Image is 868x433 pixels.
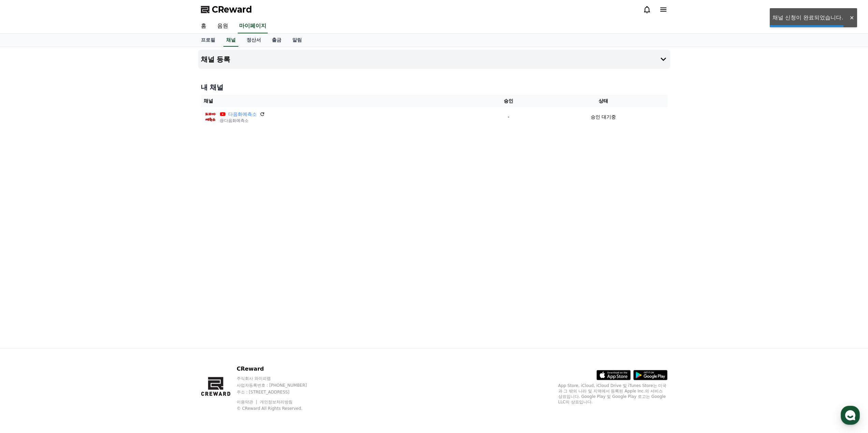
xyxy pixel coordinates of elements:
p: App Store, iCloud, iCloud Drive 및 iTunes Store는 미국과 그 밖의 나라 및 지역에서 등록된 Apple Inc.의 서비스 상표입니다. Goo... [558,383,667,405]
a: 채널 [223,34,238,47]
th: 상태 [540,95,667,107]
p: © CReward All Rights Reserved. [237,406,320,411]
span: CReward [212,4,252,15]
a: 프로필 [195,34,221,47]
img: 다음화예측소 [204,110,217,124]
a: 음원 [212,19,234,33]
a: CReward [201,4,252,15]
button: 채널 등록 [198,50,670,69]
p: 주식회사 와이피랩 [237,376,320,381]
a: 이용약관 [237,400,258,404]
a: 출금 [266,34,287,47]
th: 채널 [201,95,477,107]
p: 사업자등록번호 : [PHONE_NUMBER] [237,383,320,388]
a: 마이페이지 [238,19,268,33]
h4: 내 채널 [201,82,667,92]
p: CReward [237,365,320,373]
p: @다음화예측소 [220,118,265,123]
th: 승인 [477,95,540,107]
a: 개인정보처리방침 [260,400,293,404]
a: 다음화예측소 [228,111,257,118]
a: 홈 [195,19,212,33]
a: 알림 [287,34,307,47]
a: 정산서 [241,34,266,47]
p: 승인 대기중 [591,113,616,121]
h4: 채널 등록 [201,56,231,63]
p: - [480,113,537,121]
p: 주소 : [STREET_ADDRESS] [237,389,320,395]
